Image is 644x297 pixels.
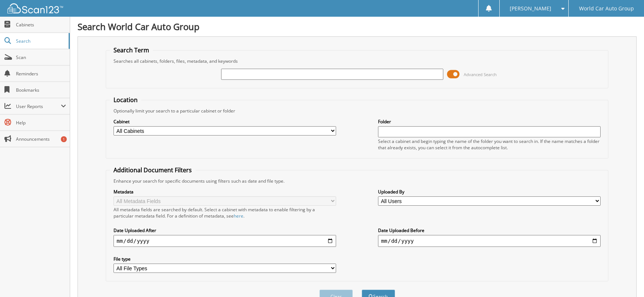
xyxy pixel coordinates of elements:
label: Date Uploaded After [114,227,336,234]
label: Cabinet [114,118,336,125]
legend: Location [110,96,141,104]
img: scan123-logo-white.svg [7,3,63,13]
span: World Car Auto Group [579,6,634,11]
span: Reminders [16,71,66,77]
a: here [234,213,243,219]
span: Scan [16,54,66,61]
label: Uploaded By [378,189,601,195]
label: Date Uploaded Before [378,227,601,234]
span: Bookmarks [16,87,66,93]
div: Select a cabinet and begin typing the name of the folder you want to search in. If the name match... [378,138,601,151]
label: File type [114,256,336,262]
legend: Search Term [110,46,153,54]
span: Cabinets [16,22,66,28]
div: 1 [61,136,67,142]
div: All metadata fields are searched by default. Select a cabinet with metadata to enable filtering b... [114,206,336,219]
span: Advanced Search [464,72,497,77]
span: Search [16,38,65,44]
div: Enhance your search for specific documents using filters such as date and file type. [110,178,604,184]
div: Searches all cabinets, folders, files, metadata, and keywords [110,58,604,64]
span: [PERSON_NAME] [510,6,551,11]
input: end [378,235,601,247]
span: Announcements [16,136,66,142]
span: Help [16,120,66,126]
legend: Additional Document Filters [110,166,195,174]
input: start [114,235,336,247]
label: Metadata [114,189,336,195]
h1: Search World Car Auto Group [78,20,637,33]
span: User Reports [16,103,61,110]
label: Folder [378,118,601,125]
div: Optionally limit your search to a particular cabinet or folder [110,108,604,114]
